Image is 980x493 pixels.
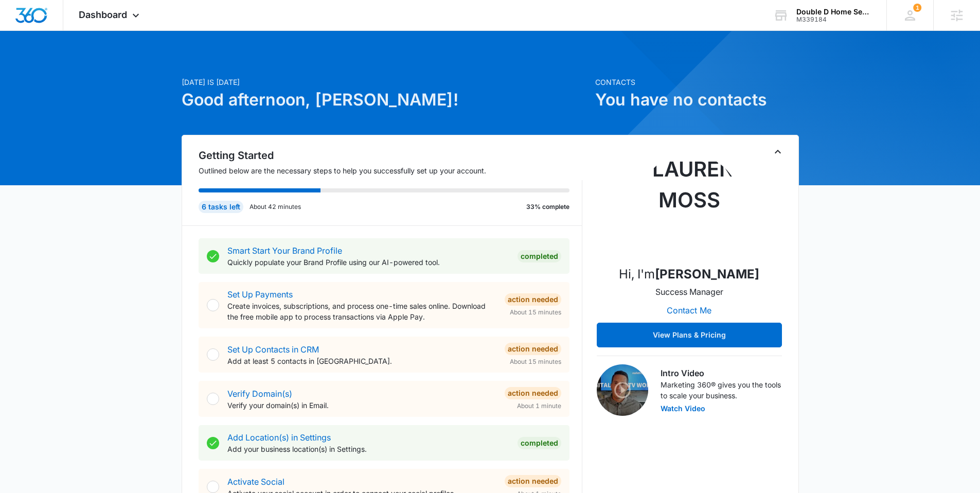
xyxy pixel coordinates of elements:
a: Verify Domain(s) [227,389,292,399]
p: Marketing 360® gives you the tools to scale your business. [661,379,782,401]
div: 6 tasks left [199,201,243,213]
a: Activate Social [227,477,284,487]
h1: Good afternoon, [PERSON_NAME]! [182,87,589,112]
div: Action Needed [505,343,561,355]
p: Success Manager [655,286,723,298]
strong: [PERSON_NAME] [655,267,759,281]
img: Intro Video [597,364,648,416]
h2: Getting Started [199,148,582,163]
a: Set Up Payments [227,289,293,300]
div: Action Needed [505,293,561,306]
img: Lauren Moss [638,154,741,257]
button: Watch Video [661,405,705,412]
button: Toggle Collapse [772,146,784,158]
span: About 1 minute [517,401,561,411]
p: Add your business location(s) in Settings. [227,444,509,454]
p: Create invoices, subscriptions, and process one-time sales online. Download the free mobile app t... [227,301,496,322]
div: Action Needed [505,387,561,399]
div: Completed [518,437,561,449]
div: Completed [518,250,561,262]
a: Add Location(s) in Settings [227,432,331,443]
p: 33% complete [526,202,569,212]
span: Dashboard [79,9,127,20]
a: Smart Start Your Brand Profile [227,245,342,256]
h1: You have no contacts [595,87,799,112]
span: About 15 minutes [510,357,561,366]
p: Quickly populate your Brand Profile using our AI-powered tool. [227,257,509,268]
p: About 42 minutes [250,202,301,212]
button: Contact Me [656,298,722,323]
span: 1 [913,4,921,12]
p: Hi, I'm [619,265,759,284]
p: Outlined below are the necessary steps to help you successfully set up your account. [199,165,582,176]
p: Verify your domain(s) in Email. [227,400,496,411]
div: account id [796,16,871,23]
a: Set Up Contacts in CRM [227,344,319,355]
p: [DATE] is [DATE] [182,77,589,87]
button: View Plans & Pricing [597,323,782,347]
div: account name [796,8,871,16]
span: About 15 minutes [510,308,561,317]
div: notifications count [913,4,921,12]
div: Action Needed [505,475,561,487]
h3: Intro Video [661,367,782,379]
p: Contacts [595,77,799,87]
p: Add at least 5 contacts in [GEOGRAPHIC_DATA]. [227,356,496,366]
